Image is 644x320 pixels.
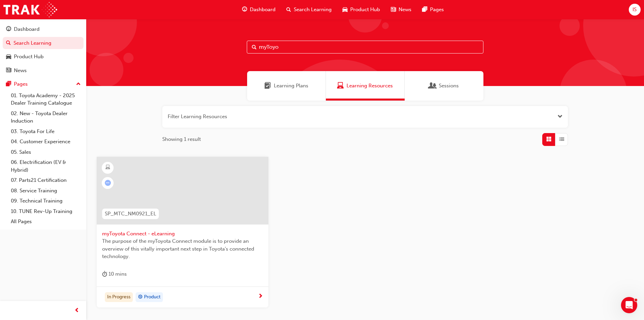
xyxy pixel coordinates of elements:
img: Trak [3,2,57,17]
a: News [3,64,84,77]
div: In Progress [105,292,133,302]
button: IS [629,4,641,16]
a: 09. Technical Training [8,196,84,206]
span: target-icon [138,293,143,302]
span: prev-icon [74,306,79,315]
span: guage-icon [6,26,11,33]
a: Learning ResourcesLearning Resources [326,71,405,101]
a: 06. Electrification (EV & Hybrid) [8,157,84,175]
a: Search Learning [3,37,84,49]
span: Search Learning [294,6,332,14]
span: Learning Plans [264,82,271,90]
span: Product [144,293,161,301]
a: 08. Service Training [8,186,84,196]
button: Open the filter [557,113,563,121]
a: SP_MTC_NM0921_ELmyToyota Connect - eLearningThe purpose of the myToyota Connect module is to prov... [97,157,268,308]
a: 02. New - Toyota Dealer Induction [8,108,84,126]
a: guage-iconDashboard [237,3,281,17]
a: SessionsSessions [405,71,483,101]
a: Learning PlansLearning Plans [247,71,326,101]
a: news-iconNews [385,3,417,17]
button: DashboardSearch LearningProduct HubNews [3,22,84,78]
a: 04. Customer Experience [8,136,84,147]
span: IS [633,6,637,14]
span: news-icon [391,5,396,14]
span: Learning Resources [337,82,344,90]
span: news-icon [6,68,11,74]
span: The purpose of the myToyota Connect module is to provide an overview of this vitally important ne... [102,237,263,260]
span: Showing 1 result [162,135,201,143]
span: Learning Plans [274,82,308,90]
span: Dashboard [250,6,276,14]
span: Sessions [429,82,436,90]
span: guage-icon [242,5,247,14]
span: learningRecordVerb_ATTEMPT-icon [105,180,111,186]
span: News [399,6,411,14]
span: pages-icon [6,81,11,87]
span: duration-icon [102,270,107,278]
span: car-icon [6,54,11,60]
span: SP_MTC_NM0921_EL [105,210,156,218]
span: learningResourceType_ELEARNING-icon [105,163,110,172]
button: Pages [3,78,84,90]
div: 10 mins [102,270,127,278]
span: Grid [546,135,551,143]
a: 10. TUNE Rev-Up Training [8,206,84,217]
span: Sessions [439,82,459,90]
a: All Pages [8,216,84,227]
span: Pages [430,6,444,14]
a: Product Hub [3,50,84,63]
span: next-icon [258,294,263,300]
span: pages-icon [422,5,427,14]
span: Product Hub [350,6,380,14]
input: Search... [247,41,483,54]
span: car-icon [342,5,348,14]
a: car-iconProduct Hub [337,3,385,17]
a: 07. Parts21 Certification [8,175,84,186]
span: search-icon [6,40,11,46]
span: myToyota Connect - eLearning [102,230,263,238]
div: Dashboard [14,25,40,33]
span: up-icon [76,80,81,89]
span: search-icon [286,5,291,14]
span: List [559,135,564,143]
a: search-iconSearch Learning [281,3,337,17]
a: pages-iconPages [417,3,449,17]
span: Search [252,43,257,51]
div: Pages [14,80,28,88]
span: Learning Resources [347,82,393,90]
a: 05. Sales [8,147,84,157]
div: Product Hub [14,53,44,61]
div: News [14,67,27,74]
a: 03. Toyota For Life [8,126,84,137]
a: Dashboard [3,23,84,36]
a: 01. Toyota Academy - 2025 Dealer Training Catalogue [8,90,84,108]
iframe: Intercom live chat [621,297,637,313]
